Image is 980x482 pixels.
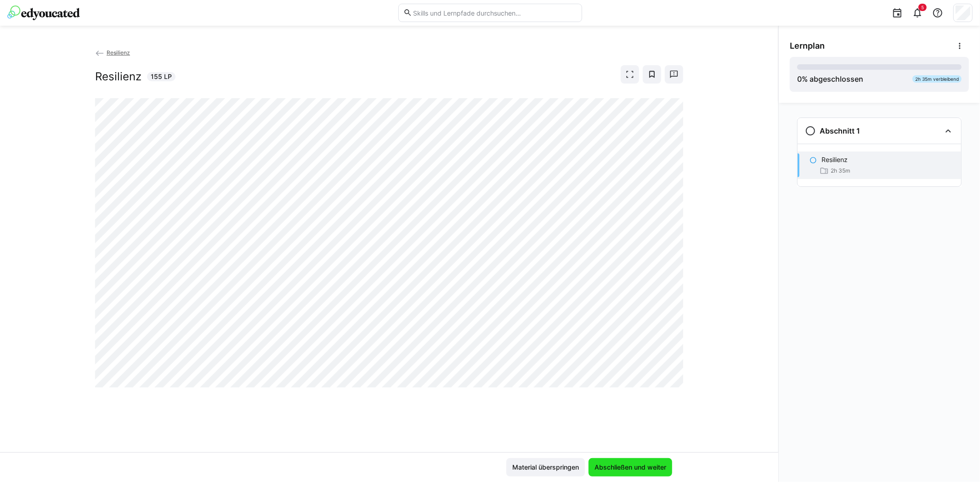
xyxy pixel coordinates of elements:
p: Resilienz [821,155,848,164]
div: 2h 35m verbleibend [912,75,962,83]
a: Resilienz [95,49,130,56]
span: Material überspringen [511,463,580,472]
button: Abschließen und weiter [589,458,672,476]
span: 0 [797,74,802,84]
h3: Abschnitt 1 [820,126,860,135]
span: Lernplan [790,41,825,51]
span: 2h 35m [831,167,850,174]
span: Abschließen und weiter [593,463,668,472]
div: % abgeschlossen [797,73,863,84]
input: Skills und Lernpfade durchsuchen… [412,9,577,17]
button: Material überspringen [506,458,585,476]
span: Resilienz [107,49,130,56]
h2: Resilienz [95,70,142,84]
span: 5 [921,5,924,10]
span: 155 LP [151,72,172,81]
